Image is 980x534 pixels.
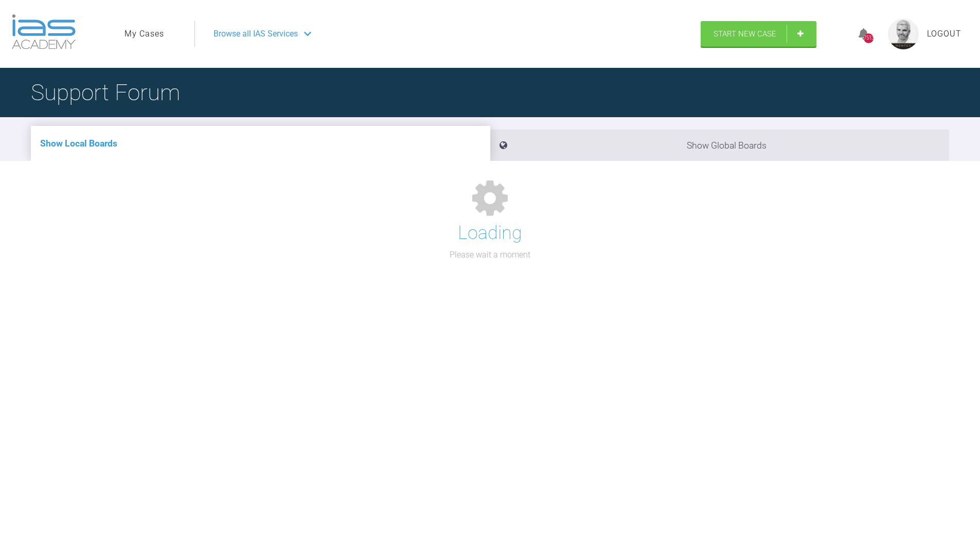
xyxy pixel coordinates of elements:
li: Show Local Boards [31,126,490,161]
h1: Support Forum [31,75,180,111]
h1: Loading [458,218,522,248]
span: Start New Case [714,29,776,39]
img: logo-light.3e3ef733.png [12,14,76,49]
a: Logout [927,27,961,41]
a: Start New Case [701,21,816,47]
div: 7513 [864,33,874,43]
p: Please wait a moment [450,248,530,262]
img: profile.png [888,19,919,49]
a: My Cases [124,27,164,41]
li: Show Global Boards [490,130,950,161]
span: Browse all IAS Services [213,27,298,41]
